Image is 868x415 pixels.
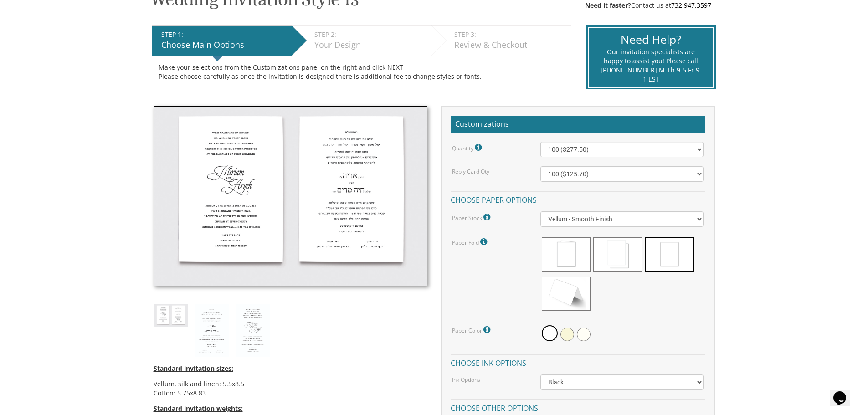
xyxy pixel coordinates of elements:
h4: Choose paper options [451,191,705,207]
span: Standard invitation weights: [154,404,243,413]
div: Our invitation specialists are happy to assist you! Please call [PHONE_NUMBER] M-Th 9-5 Fr 9-1 EST [600,47,702,84]
div: Your Design [314,39,427,51]
h4: Choose other options [451,399,705,415]
img: style13_heb.jpg [195,304,229,357]
div: Review & Checkout [454,39,566,51]
img: style13_thumb.jpg [154,106,427,287]
div: STEP 3: [454,30,566,39]
a: 732.947.3597 [671,1,711,10]
li: Cotton: 5.75x8.83 [154,389,427,398]
label: Reply Card Qty [452,168,489,175]
label: Quantity [452,142,484,154]
span: Standard invitation sizes: [154,364,233,373]
div: Make your selections from the Customizations panel on the right and click NEXT Please choose care... [159,63,565,81]
label: Paper Fold [452,236,489,248]
div: STEP 2: [314,30,427,39]
img: style13_thumb.jpg [154,304,188,327]
label: Ink Options [452,376,480,384]
h2: Customizations [451,116,705,133]
li: Vellum, silk and linen: 5.5x8.5 [154,379,427,389]
div: Need Help? [600,31,702,48]
label: Paper Color [452,324,493,336]
iframe: chat widget [830,379,859,406]
div: Choose Main Options [161,39,287,51]
label: Paper Stock [452,211,493,223]
span: Need it faster? [585,1,631,10]
h4: Choose ink options [451,354,705,370]
img: style13_eng.jpg [236,304,270,357]
div: STEP 1: [161,30,287,39]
